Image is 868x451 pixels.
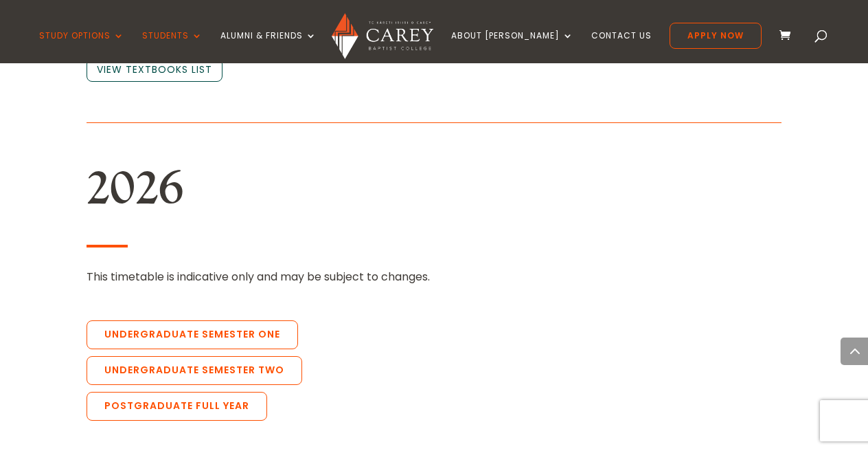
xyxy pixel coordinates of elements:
a: Undergraduate Semester One [87,320,298,349]
div: This timetable is indicative only and may be subject to changes. [87,267,781,286]
a: About [PERSON_NAME] [451,31,573,63]
a: Study Options [39,31,124,63]
a: Students [142,31,203,63]
a: Alumni & Friends [220,31,317,63]
img: Carey Baptist College [332,13,433,59]
a: Apply Now [670,23,762,49]
a: Postgraduate Full Year [87,392,267,421]
a: Contact Us [591,31,652,63]
h1: 2026 [87,159,781,225]
a: View Textbooks List [87,58,222,82]
a: Undergraduate Semester Two [87,356,302,385]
